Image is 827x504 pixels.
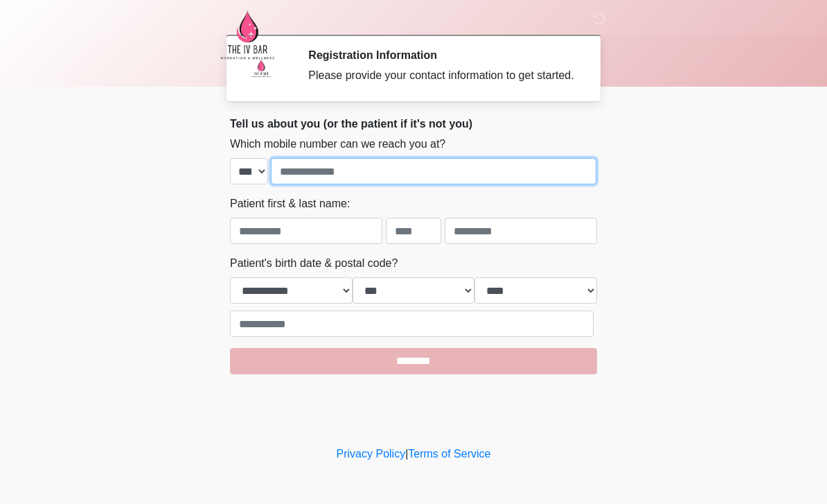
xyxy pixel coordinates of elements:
a: | [405,448,408,460]
label: Which mobile number can we reach you at? [230,136,445,153]
label: Patient first & last name: [230,195,350,212]
a: Terms of Service [408,448,490,460]
h2: Tell us about you (or the patient if it's not you) [230,117,597,130]
a: Privacy Policy [337,448,406,460]
label: Patient's birth date & postal code? [230,255,398,272]
img: The IV Bar, LLC Logo [216,10,278,60]
div: Please provide your contact information to get started. [308,67,576,84]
